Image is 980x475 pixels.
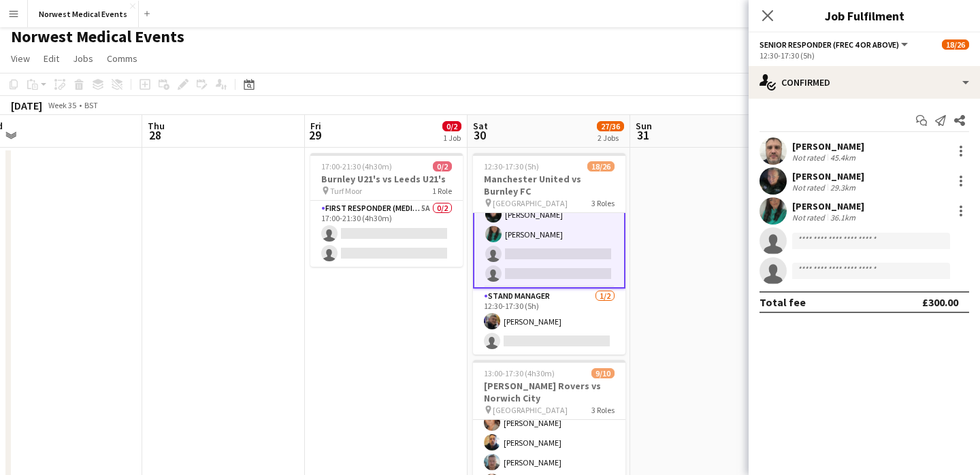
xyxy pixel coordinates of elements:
div: Not rated [792,212,828,223]
span: 28 [146,127,165,143]
app-card-role: First Responder (Medical)5A0/217:00-21:30 (4h30m) [310,201,463,267]
div: 45.4km [828,152,858,163]
h3: Manchester United vs Burnley FC [473,173,625,197]
span: Senior Responder (FREC 4 or Above) [759,39,899,50]
div: [DATE] [11,99,42,112]
span: 17:00-21:30 (4h30m) [321,161,392,171]
span: 27/36 [597,121,624,131]
span: Fri [310,120,321,132]
div: [PERSON_NAME] [792,200,864,212]
a: Jobs [67,50,99,67]
span: View [11,52,30,65]
div: [PERSON_NAME] [792,140,864,152]
span: [GEOGRAPHIC_DATA] [493,405,568,415]
span: 18/26 [942,39,969,50]
span: 0/2 [433,161,452,171]
span: Jobs [73,52,93,65]
div: Not rated [792,152,828,163]
div: 36.1km [828,212,858,223]
span: 12:30-17:30 (5h) [484,161,539,171]
span: 1 Role [432,186,452,196]
app-job-card: 12:30-17:30 (5h)18/26Manchester United vs Burnley FC [GEOGRAPHIC_DATA]3 Roles Senior Responder (F... [473,153,625,355]
div: 29.3km [828,182,858,193]
div: Total fee [759,295,806,309]
h3: Burnley U21's vs Leeds U21's [310,173,463,185]
span: Thu [148,120,165,132]
span: 18/26 [587,161,615,171]
div: £300.00 [922,295,958,309]
div: 1 Job [443,133,461,143]
span: Turf Moor [330,186,362,196]
h1: Norwest Medical Events [11,27,184,47]
a: View [5,50,35,67]
span: 30 [471,127,488,143]
div: 2 Jobs [598,133,623,143]
div: [PERSON_NAME] [792,170,864,182]
button: Senior Responder (FREC 4 or Above) [759,39,910,50]
span: Week 35 [45,100,79,110]
span: Edit [44,52,59,65]
span: 13:00-17:30 (4h30m) [484,368,555,378]
span: Comms [107,52,137,65]
span: [GEOGRAPHIC_DATA] [493,198,568,208]
h3: Job Fulfilment [749,7,980,24]
app-job-card: 17:00-21:30 (4h30m)0/2Burnley U21's vs Leeds U21's Turf Moor1 RoleFirst Responder (Medical)5A0/21... [310,153,463,267]
span: Sat [473,120,488,132]
app-card-role: Stand Manager1/212:30-17:30 (5h)[PERSON_NAME] [473,289,625,355]
h3: [PERSON_NAME] Rovers vs Norwich City [473,380,625,404]
span: 3 Roles [591,198,615,208]
span: 31 [634,127,652,143]
app-card-role: Senior Responder (FREC 4 or Above)3/512:30-17:30 (5h)[PERSON_NAME][PERSON_NAME][PERSON_NAME] [473,161,625,289]
div: Not rated [792,182,828,193]
div: 12:30-17:30 (5h) [759,50,969,61]
span: 9/10 [591,368,615,378]
span: Sun [636,120,652,132]
span: 29 [308,127,321,143]
button: Norwest Medical Events [28,1,139,27]
div: BST [84,100,98,110]
div: Confirmed [749,66,980,99]
span: 3 Roles [591,405,615,415]
a: Comms [101,50,143,67]
span: 0/2 [442,121,461,131]
a: Edit [38,50,65,67]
